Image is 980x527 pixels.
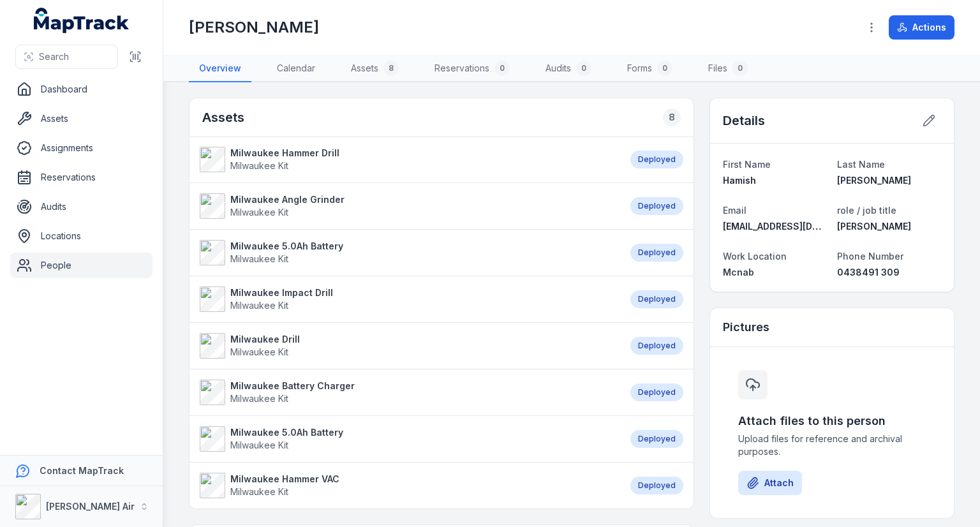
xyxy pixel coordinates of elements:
div: Deployed [630,151,683,168]
a: Milwaukee Battery ChargerMilwaukee Kit [200,380,618,405]
a: Reservations [10,165,152,190]
div: Deployed [630,430,683,448]
div: Deployed [630,244,683,262]
div: Deployed [630,290,683,308]
a: Overview [189,56,251,82]
strong: Contact MapTrack [40,465,124,476]
span: Milwaukee Kit [230,207,288,218]
strong: Milwaukee 5.0Ah Battery [230,240,343,253]
strong: Milwaukee Hammer Drill [230,147,339,160]
span: [PERSON_NAME] [837,175,911,186]
a: Assets8 [341,56,409,82]
h1: [PERSON_NAME] [189,17,319,38]
span: [EMAIL_ADDRESS][DOMAIN_NAME] [723,221,877,232]
a: Assets [10,106,152,131]
span: Milwaukee Kit [230,346,288,357]
span: Milwaukee Kit [230,440,288,450]
a: Milwaukee Angle GrinderMilwaukee Kit [200,193,618,219]
a: Files0 [698,56,758,82]
h2: Assets [202,108,244,126]
span: Upload files for reference and archival purposes. [738,433,926,458]
div: Deployed [630,477,683,494]
a: Milwaukee 5.0Ah BatteryMilwaukee Kit [200,240,618,265]
a: Forms0 [617,56,683,82]
strong: Milwaukee Battery Charger [230,380,355,392]
span: [PERSON_NAME] [837,221,911,232]
div: 8 [663,108,681,126]
a: MapTrack [34,8,130,33]
a: Reservations0 [424,56,520,82]
a: Locations [10,223,152,249]
span: 0438491 309 [837,267,900,278]
span: Last Name [837,159,885,170]
div: Deployed [630,383,683,401]
div: 0 [576,61,591,76]
a: Audits [10,194,152,219]
div: Deployed [630,197,683,215]
span: Hamish [723,175,756,186]
a: People [10,253,152,278]
div: Deployed [630,337,683,355]
strong: Milwaukee Angle Grinder [230,193,345,206]
span: Phone Number [837,251,903,262]
strong: Milwaukee 5.0Ah Battery [230,426,343,439]
strong: Milwaukee Drill [230,333,300,346]
a: Dashboard [10,77,152,102]
span: Work Location [723,251,787,262]
strong: Milwaukee Impact Drill [230,286,333,299]
span: First Name [723,159,771,170]
a: Calendar [267,56,325,82]
button: Actions [889,15,954,40]
button: Search [15,45,118,69]
h3: Pictures [723,318,769,336]
span: Milwaukee Kit [230,486,288,497]
span: Milwaukee Kit [230,393,288,404]
div: 8 [383,61,399,76]
a: Milwaukee Hammer DrillMilwaukee Kit [200,147,618,172]
span: Search [39,50,69,63]
span: role / job title [837,205,896,216]
a: Milwaukee DrillMilwaukee Kit [200,333,618,359]
div: 0 [657,61,672,76]
a: Milwaukee 5.0Ah BatteryMilwaukee Kit [200,426,618,452]
a: Milwaukee Hammer VACMilwaukee Kit [200,473,618,498]
h3: Attach files to this person [738,412,926,430]
span: Email [723,205,746,216]
a: Mcnab [723,266,827,279]
a: Audits0 [535,56,602,82]
span: Milwaukee Kit [230,253,288,264]
span: Milwaukee Kit [230,160,288,171]
h2: Details [723,112,765,130]
div: 0 [494,61,510,76]
span: Milwaukee Kit [230,300,288,311]
a: Milwaukee Impact DrillMilwaukee Kit [200,286,618,312]
strong: [PERSON_NAME] Air [46,501,135,512]
a: Assignments [10,135,152,161]
strong: Milwaukee Hammer VAC [230,473,339,486]
span: Mcnab [723,267,754,278]
div: 0 [732,61,748,76]
button: Attach [738,471,802,495]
